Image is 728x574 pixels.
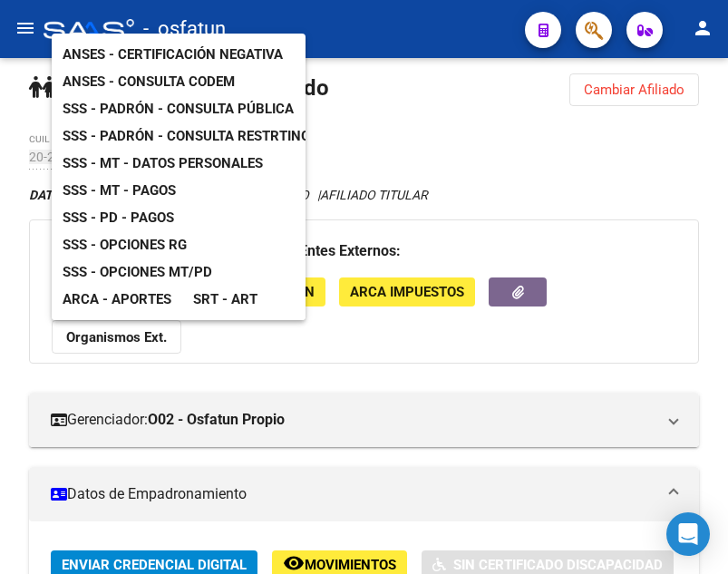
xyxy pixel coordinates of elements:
span: ANSES - Consulta CODEM [63,73,235,90]
a: ANSES - Certificación Negativa [52,41,294,68]
span: SSS - MT - Datos Personales [63,155,263,171]
span: SSS - MT - Pagos [63,182,176,199]
span: SSS - Padrón - Consulta Restrtingida [63,128,332,144]
a: SSS - Padrón - Consulta Pública [52,95,305,122]
span: ARCA - Aportes [63,291,171,307]
span: SRT - ART [193,291,257,307]
a: SRT - ART [182,286,268,313]
a: SSS - Opciones MT/PD [52,258,223,286]
a: SSS - MT - Pagos [52,177,187,204]
a: ANSES - Consulta CODEM [52,68,246,95]
span: ANSES - Certificación Negativa [63,46,283,63]
span: SSS - Opciones RG [63,237,187,253]
a: SSS - Padrón - Consulta Restrtingida [52,122,343,150]
span: SSS - Padrón - Consulta Pública [63,101,294,117]
div: Open Intercom Messenger [666,512,710,556]
a: SSS - PD - Pagos [52,204,185,231]
span: SSS - PD - Pagos [63,209,174,226]
a: SSS - MT - Datos Personales [52,150,274,177]
a: ARCA - Aportes [52,286,182,313]
a: SSS - Opciones RG [52,231,198,258]
span: SSS - Opciones MT/PD [63,264,212,280]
